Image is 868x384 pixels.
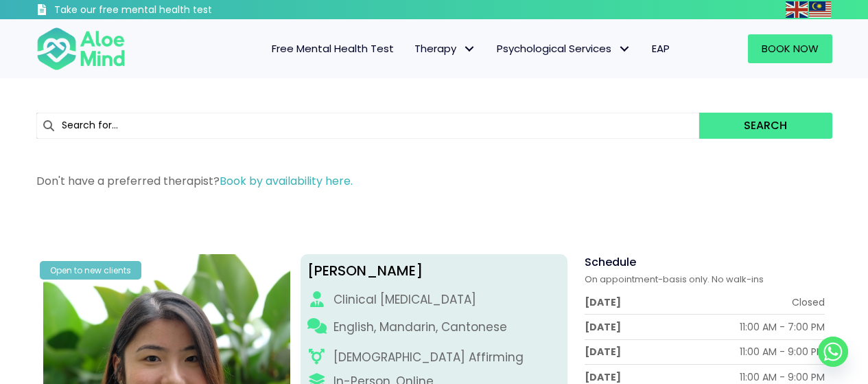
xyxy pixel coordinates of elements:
[40,261,141,280] div: Open to new clients
[740,370,825,384] div: 11:00 AM - 9:00 PM
[36,173,832,189] p: Don't have a preferred therapist?
[585,320,621,334] div: [DATE]
[762,41,819,56] span: Book Now
[585,254,636,270] span: Schedule
[414,41,476,56] span: Therapy
[740,345,825,359] div: 11:00 AM - 9:00 PM
[333,349,524,366] div: [DEMOGRAPHIC_DATA] Affirming
[809,1,832,17] a: Malay
[307,261,561,281] div: [PERSON_NAME]
[792,295,825,309] div: Closed
[333,319,507,336] p: English, Mandarin, Cantonese
[786,1,809,17] a: English
[652,41,670,56] span: EAP
[54,3,285,17] h3: Take our free mental health test
[786,1,808,18] img: en
[486,34,642,63] a: Psychological ServicesPsychological Services: submenu
[585,295,621,309] div: [DATE]
[585,273,764,286] span: On appointment-basis only. No walk-ins
[220,173,353,189] a: Book by availability here.
[809,1,831,18] img: ms
[642,34,680,63] a: EAP
[699,113,832,139] button: Search
[143,34,680,63] nav: Menu
[333,291,476,308] div: Clinical [MEDICAL_DATA]
[460,39,480,59] span: Therapy: submenu
[404,34,486,63] a: TherapyTherapy: submenu
[36,3,285,19] a: Take our free mental health test
[615,39,635,59] span: Psychological Services: submenu
[261,34,404,63] a: Free Mental Health Test
[818,337,848,367] a: Whatsapp
[740,320,825,334] div: 11:00 AM - 7:00 PM
[272,41,394,56] span: Free Mental Health Test
[748,34,832,63] a: Book Now
[497,41,631,56] span: Psychological Services
[36,113,700,139] input: Search for...
[585,345,621,359] div: [DATE]
[585,370,621,384] div: [DATE]
[36,26,126,71] img: Aloe mind Logo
